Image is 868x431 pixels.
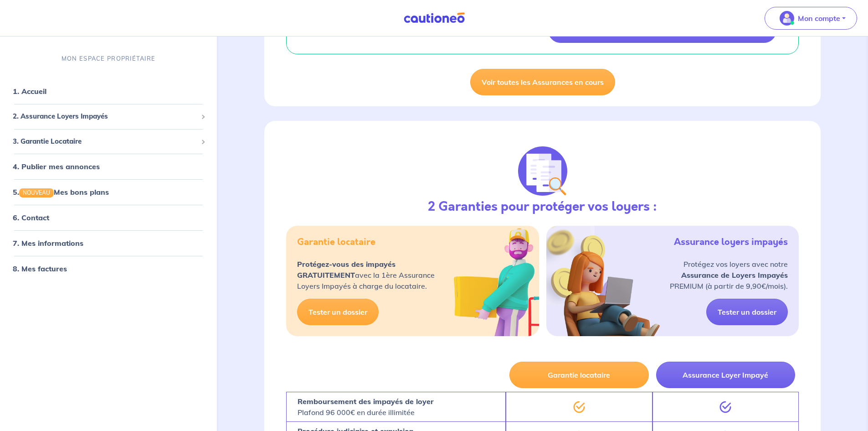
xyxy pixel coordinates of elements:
[765,7,857,30] button: illu_account_valid_menu.svgMon compte
[4,157,213,176] div: 4. Publier mes annonces
[4,132,213,150] div: 3. Garantie Locataire
[13,213,49,222] a: 6. Contact
[13,136,197,146] span: 3. Garantie Locataire
[400,12,468,24] img: Cautioneo
[13,264,67,273] a: 8. Mes factures
[656,362,795,388] button: Assurance Loyer Impayé
[4,208,213,227] div: 6. Contact
[4,82,213,100] div: 1. Accueil
[4,260,213,278] div: 8. Mes factures
[13,187,109,197] a: 5.NOUVEAUMes bons plans
[4,108,213,125] div: 2. Assurance Loyers Impayés
[674,237,788,248] h5: Assurance loyers impayés
[62,54,155,63] p: MON ESPACE PROPRIÉTAIRE
[298,397,434,406] strong: Remboursement des impayés de loyer
[297,299,379,325] a: Tester un dossier
[670,259,788,291] p: Protégez vos loyers avec notre PREMIUM (à partir de 9,90€/mois).
[509,362,648,388] button: Garantie locataire
[470,69,615,95] a: Voir toutes les Assurances en cours
[13,162,100,171] a: 4. Publier mes annonces
[297,237,375,248] h5: Garantie locataire
[4,234,213,252] div: 7. Mes informations
[297,260,395,280] strong: Protégez-vous des impayés GRATUITEMENT
[13,239,83,248] a: 7. Mes informations
[780,11,794,26] img: illu_account_valid_menu.svg
[681,270,788,280] strong: Assurance de Loyers Impayés
[706,299,788,325] a: Tester un dossier
[13,87,46,96] a: 1. Accueil
[4,183,213,201] div: 5.NOUVEAUMes bons plans
[13,111,197,122] span: 2. Assurance Loyers Impayés
[518,146,567,196] img: justif-loupe
[297,259,435,291] p: avec la 1ère Assurance Loyers Impayés à charge du locataire.
[298,396,434,418] p: Plafond 96 000€ en durée illimitée
[798,13,840,24] p: Mon compte
[428,199,657,215] h3: 2 Garanties pour protéger vos loyers :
